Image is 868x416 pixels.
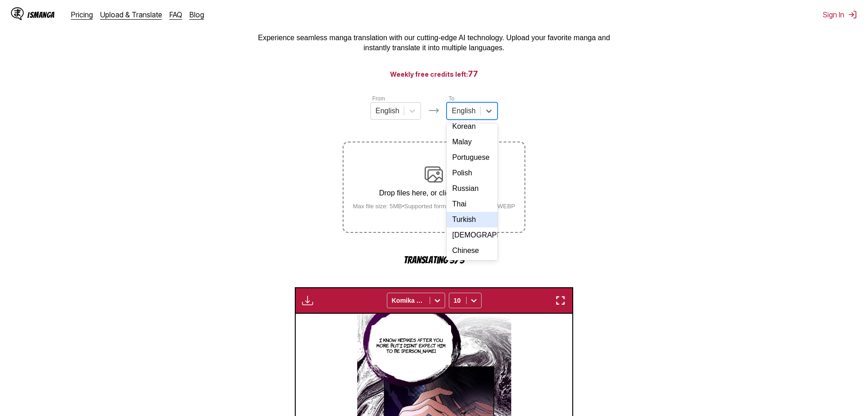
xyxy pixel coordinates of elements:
p: I KNOW HETAKES AFTER YOU MORE BUTI DIDNT EXPECT HIM TO BE [PERSON_NAME]. [373,335,449,355]
div: IsManga [27,11,55,19]
img: Languages icon [428,105,439,116]
p: Experience seamless manga translation with our cutting-edge AI technology. Upload your favorite m... [252,33,616,53]
div: Chinese [447,243,497,258]
div: Russian [447,181,497,196]
small: Max file size: 5MB • Supported formats: JP(E)G, PNG, WEBP [345,203,523,210]
p: Drop files here, or click to browse. [345,189,523,197]
img: IsManga Logo [11,7,24,20]
div: Thai [447,196,497,212]
a: IsManga LogoIsManga [11,7,71,22]
div: Turkish [447,212,497,227]
a: Pricing [71,10,93,19]
label: To [448,95,454,102]
img: Enter fullscreen [555,295,566,306]
img: Sign out [848,10,857,19]
div: Malay [447,134,497,150]
div: Korean [447,119,497,134]
p: Translating 3/3 [343,255,525,265]
span: 77 [468,69,478,79]
h3: Weekly free credits left: [22,68,846,79]
button: Sign In [823,10,857,19]
div: Portuguese [447,150,497,165]
a: Blog [190,10,204,19]
a: Upload & Translate [100,10,162,19]
img: Download translated images [302,295,313,306]
a: FAQ [169,10,182,19]
label: From [372,95,385,102]
div: Polish [447,165,497,181]
div: [DEMOGRAPHIC_DATA] [447,227,497,243]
